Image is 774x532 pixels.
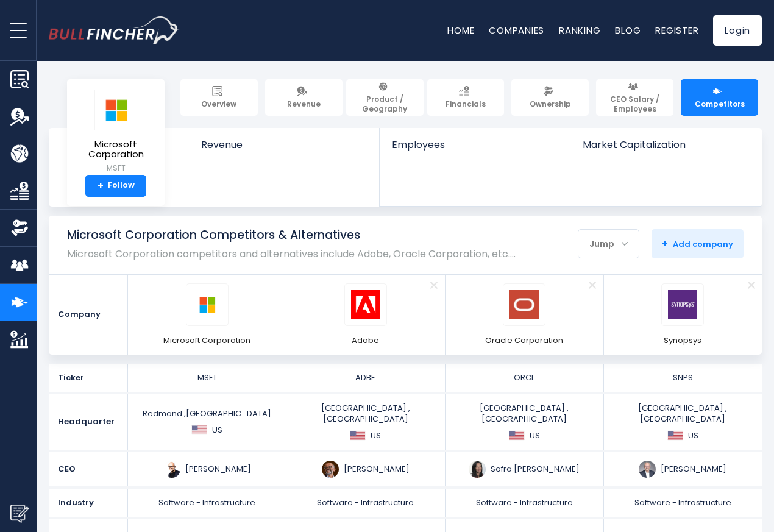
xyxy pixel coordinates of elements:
a: Login [713,15,762,46]
span: US [212,425,222,436]
strong: + [98,180,104,191]
a: CEO Salary / Employees [596,79,673,116]
a: Competitors [681,79,758,116]
img: bullfincher logo [49,16,180,44]
a: Remove [582,275,603,296]
div: Ticker [49,364,128,392]
a: Microsoft Corporation MSFT [76,89,155,175]
span: US [688,430,698,441]
a: Blog [615,24,641,37]
a: Employees [380,128,569,171]
span: Microsoft Corporation [163,335,250,346]
span: US [371,430,381,441]
span: CEO Salary / Employees [602,94,668,113]
a: Home [447,24,474,37]
div: ORCL [449,372,600,383]
div: [PERSON_NAME] [290,461,441,478]
a: MSFT logo Microsoft Corporation [163,283,250,346]
span: Software - Infrastructure [158,497,255,508]
img: ORCL logo [509,290,539,319]
img: SNPS logo [668,290,697,319]
a: Overview [180,79,258,116]
p: Microsoft Corporation competitors and alternatives include Adobe, Oracle Corporation, etc.… [67,248,516,260]
strong: + [662,236,668,250]
span: Revenue [201,139,367,151]
small: MSFT [77,163,155,174]
span: Software - Infrastructure [634,497,731,508]
span: Software - Infrastructure [476,497,573,508]
img: safra-a-catz.jpg [469,461,486,478]
span: Synopsys [664,335,701,346]
span: Market Capitalization [583,139,748,151]
span: Software - Infrastructure [317,497,414,508]
span: Oracle Corporation [485,335,563,346]
h1: Microsoft Corporation Competitors & Alternatives [67,228,516,243]
img: MSFT logo [193,290,222,319]
a: Ranking [559,24,600,37]
span: US [530,430,540,441]
a: Remove [740,275,762,296]
button: +Add company [652,229,744,258]
span: Competitors [695,99,745,109]
div: Industry [49,489,128,517]
a: Go to homepage [49,16,180,44]
span: Adobe [352,335,379,346]
div: [PERSON_NAME] [132,461,282,478]
div: Safra [PERSON_NAME] [449,461,600,478]
a: Financials [427,79,505,116]
div: Company [49,275,128,355]
div: ADBE [290,372,441,383]
div: MSFT [132,372,282,383]
div: [GEOGRAPHIC_DATA] ,[GEOGRAPHIC_DATA] [290,403,441,441]
span: Revenue [287,99,321,109]
a: Revenue [265,79,343,116]
span: Product / Geography [352,94,418,113]
img: aart-de-geus.jpg [639,461,656,478]
span: Microsoft Corporation [77,140,155,160]
a: ORCL logo Oracle Corporation [485,283,563,346]
a: Remove [424,275,445,296]
span: Financials [446,99,486,109]
span: Add company [662,238,733,249]
a: Market Capitalization [570,128,761,171]
div: [PERSON_NAME] [608,461,758,478]
a: SNPS logo Synopsys [661,283,704,346]
div: [GEOGRAPHIC_DATA] ,[GEOGRAPHIC_DATA] [608,403,758,441]
img: ADBE logo [351,290,380,319]
a: Revenue [189,128,380,171]
a: Ownership [511,79,589,116]
span: Ownership [530,99,571,109]
div: SNPS [608,372,758,383]
div: CEO [49,452,128,486]
div: Redmond ,[GEOGRAPHIC_DATA] [132,408,282,435]
span: Overview [201,99,236,109]
div: Jump [578,231,639,257]
span: Employees [392,139,557,151]
div: Headquarter [49,394,128,450]
a: Register [655,24,698,37]
img: Ownership [10,219,29,237]
img: satya-nadella.jpg [163,461,180,478]
a: +Follow [85,175,146,197]
a: Product / Geography [346,79,424,116]
a: Companies [489,24,544,37]
div: [GEOGRAPHIC_DATA] ,[GEOGRAPHIC_DATA] [449,403,600,441]
img: shantanu-narayen.jpg [322,461,339,478]
a: ADBE logo Adobe [344,283,387,346]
